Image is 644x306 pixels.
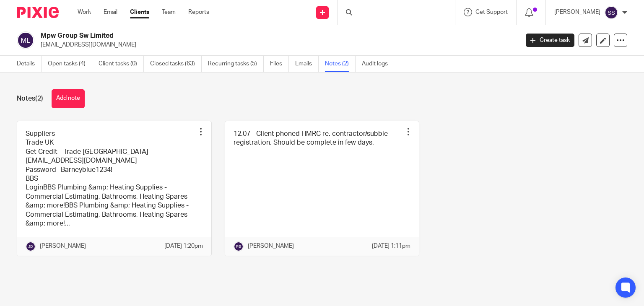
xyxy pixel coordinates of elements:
a: Closed tasks (63) [150,56,202,72]
a: Notes (2) [325,56,356,72]
h1: Notes [17,94,43,103]
p: [DATE] 1:20pm [164,242,203,250]
a: Client tasks (0) [99,56,144,72]
p: [PERSON_NAME] [554,8,600,16]
img: Pixie [17,7,59,18]
a: Open tasks (4) [48,56,92,72]
a: Team [162,8,176,16]
button: Add note [52,89,85,108]
img: svg%3E [605,6,618,19]
a: Recurring tasks (5) [208,56,264,72]
a: Clients [130,8,149,16]
a: Files [270,56,289,72]
h2: Mpw Group Sw Limited [41,31,419,40]
a: Create task [526,34,574,47]
p: [EMAIL_ADDRESS][DOMAIN_NAME] [41,41,513,49]
img: svg%3E [17,31,34,49]
a: Emails [295,56,319,72]
a: Details [17,56,42,72]
p: [PERSON_NAME] [40,242,86,250]
a: Reports [188,8,209,16]
p: [DATE] 1:11pm [372,242,410,250]
img: svg%3E [234,241,244,252]
span: (2) [35,95,43,102]
a: Email [104,8,117,16]
p: [PERSON_NAME] [248,242,294,250]
a: Work [78,8,91,16]
img: svg%3E [26,241,36,252]
a: Audit logs [362,56,394,72]
span: Get Support [475,9,508,15]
